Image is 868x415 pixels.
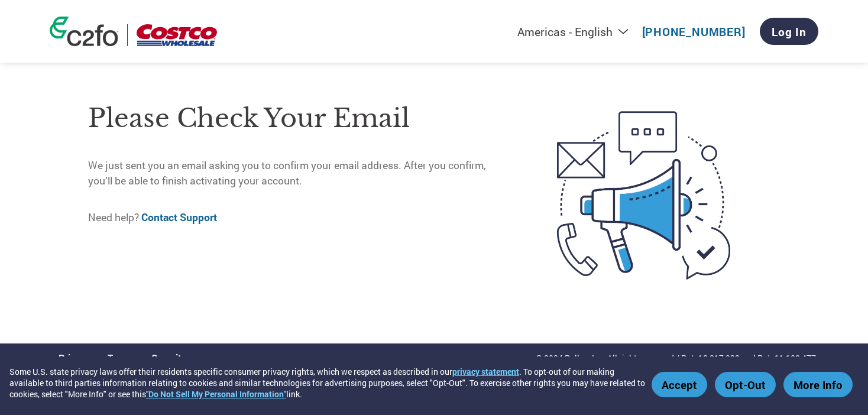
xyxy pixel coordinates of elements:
[146,388,286,400] a: "Do Not Sell My Personal Information"
[9,366,646,400] div: Some U.S. state privacy laws offer their residents specific consumer privacy rights, which we res...
[760,18,818,45] a: Log In
[88,210,507,225] p: Need help?
[783,372,853,397] button: More Info
[59,352,90,364] a: Privacy
[88,99,507,138] h1: Please check your email
[652,372,707,397] button: Accept
[137,24,217,46] img: Costco
[88,158,507,189] p: We just sent you an email asking you to confirm your email address. After you confirm, you’ll be ...
[151,352,186,364] a: Security
[108,352,134,364] a: Terms
[141,210,217,224] a: Contact Support
[642,24,746,39] a: [PHONE_NUMBER]
[536,352,818,364] p: © 2024 Pollen, Inc. All rights reserved / Pat. 10,817,932 and Pat. 11,100,477.
[507,90,780,300] img: open-email
[715,372,776,397] button: Opt-Out
[50,17,118,46] img: c2fo logo
[452,366,519,377] a: privacy statement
